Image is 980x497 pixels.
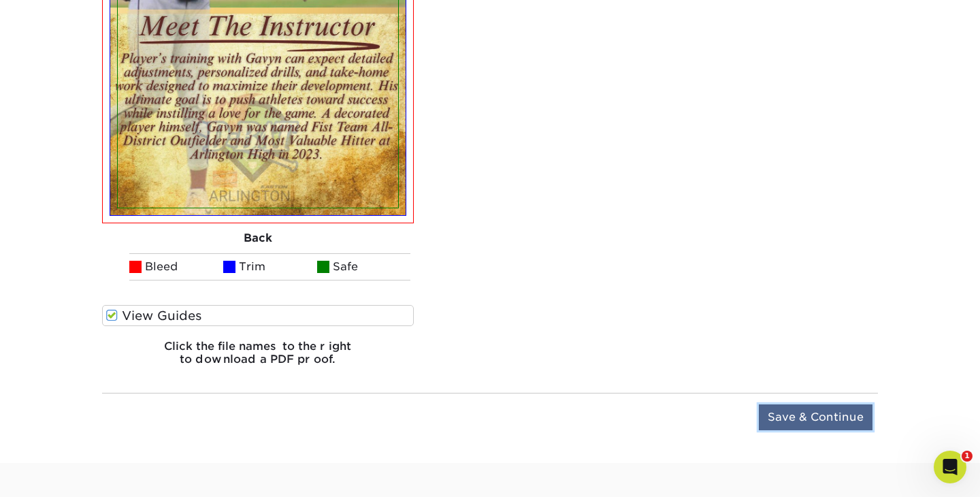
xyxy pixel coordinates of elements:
[102,223,414,253] div: Back
[129,253,223,280] li: Bleed
[102,305,414,326] label: View Guides
[223,253,317,280] li: Trim
[102,340,414,376] h6: Click the file names to the right to download a PDF proof.
[962,451,973,462] span: 1
[934,451,966,483] iframe: Intercom live chat
[759,404,872,430] input: Save & Continue
[317,253,411,280] li: Safe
